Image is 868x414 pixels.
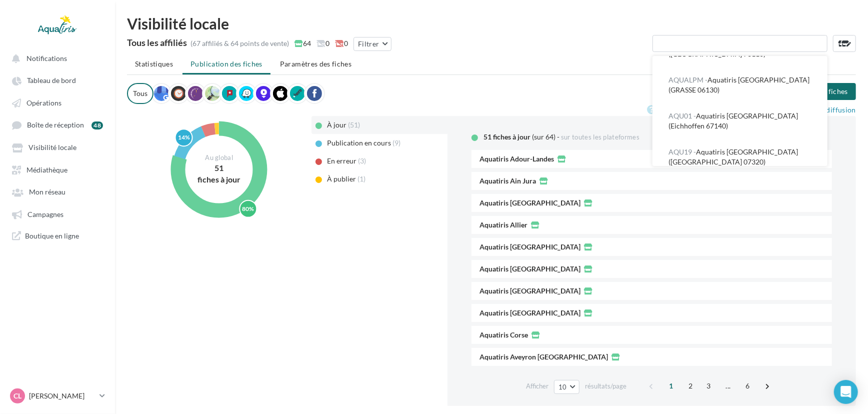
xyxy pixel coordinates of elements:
[327,156,357,165] span: En erreur
[652,103,827,139] button: AQU01 -Aquatiris [GEOGRAPHIC_DATA] (Eichhoffen 67140)
[668,147,798,166] span: Aquatiris [GEOGRAPHIC_DATA] ([GEOGRAPHIC_DATA] 07320)
[189,153,249,162] div: Au global
[652,67,827,103] button: AQUALPM -Aquatiris [GEOGRAPHIC_DATA] (GRASSE 06130)
[127,83,153,104] div: Tous
[554,380,579,394] button: 10
[479,265,580,272] span: Aquatiris [GEOGRAPHIC_DATA]
[29,188,65,196] span: Mon réseau
[353,37,391,51] button: Filtrer
[647,104,856,116] a: En savoir plus sur les plateformes et leurs délais de diffusion
[479,243,580,250] span: Aquatiris [GEOGRAPHIC_DATA]
[483,132,530,141] span: 51 fiches à jour
[26,165,67,174] span: Médiathèque
[327,120,347,129] span: À jour
[91,121,103,129] div: 48
[6,227,109,244] a: Boutique en ligne
[358,156,375,166] div: (3)
[26,54,67,62] span: Notifications
[668,111,696,120] span: AQU01 -
[561,133,639,141] span: sur toutes les plateformes
[668,147,696,156] span: AQU19 -
[479,287,580,294] span: Aquatiris [GEOGRAPHIC_DATA]
[178,133,190,141] text: 14%
[479,221,527,228] span: Aquatiris Allier
[663,378,679,394] span: 1
[720,378,736,394] span: ...
[532,132,559,141] span: (sur 64) -
[6,160,109,178] a: Médiathèque
[358,174,374,184] div: (1)
[393,138,409,148] div: (9)
[27,121,84,129] span: Boîte de réception
[652,139,827,175] button: AQU19 -Aquatiris [GEOGRAPHIC_DATA] ([GEOGRAPHIC_DATA] 07320)
[190,38,289,48] div: (67 affiliés & 64 points de vente)
[6,115,109,134] a: Boîte de réception 48
[135,59,173,68] span: Statistiques
[335,38,348,48] span: 0
[479,177,536,184] span: Aquatiris Ain Jura
[348,120,365,130] div: (51)
[701,378,717,394] span: 3
[189,174,249,185] div: fiches à jour
[294,38,311,48] span: 64
[27,76,76,85] span: Tableau de bord
[13,391,21,401] span: CL
[479,155,554,162] span: Aquatiris Adour-Landes
[189,162,249,174] div: 51
[6,49,105,67] button: Notifications
[127,16,856,31] div: Visibilité locale
[479,199,580,206] span: Aquatiris [GEOGRAPHIC_DATA]
[558,383,567,391] span: 10
[280,59,351,68] span: Paramètres des fiches
[526,381,548,391] span: Afficher
[668,111,798,130] span: Aquatiris [GEOGRAPHIC_DATA] (Eichhoffen 67140)
[6,138,109,156] a: Visibilité locale
[327,138,391,147] span: Publication en cours
[585,381,626,391] span: résultats/page
[25,231,79,240] span: Boutique en ligne
[316,38,329,48] span: 0
[127,38,187,47] div: Tous les affiliés
[29,391,95,401] p: [PERSON_NAME]
[479,353,608,360] span: Aquatiris Aveyron [GEOGRAPHIC_DATA]
[27,210,63,218] span: Campagnes
[26,98,61,107] span: Opérations
[327,174,356,183] span: À publier
[28,143,76,152] span: Visibilité locale
[8,386,107,405] a: CL [PERSON_NAME]
[479,309,580,316] span: Aquatiris [GEOGRAPHIC_DATA]
[668,75,809,94] span: Aquatiris [GEOGRAPHIC_DATA] (GRASSE 06130)
[740,378,756,394] span: 6
[683,378,699,394] span: 2
[668,75,707,84] span: AQUALPM -
[6,182,109,200] a: Mon réseau
[6,205,109,223] a: Campagnes
[6,71,109,89] a: Tableau de bord
[834,380,858,404] div: Open Intercom Messenger
[6,93,109,111] a: Opérations
[479,331,528,338] span: Aquatiris Corse
[242,205,254,212] text: 80%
